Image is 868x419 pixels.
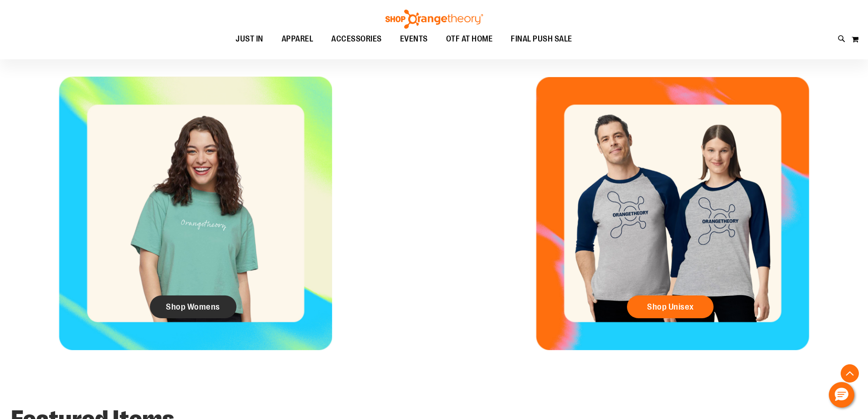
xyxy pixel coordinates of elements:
span: JUST IN [236,29,263,49]
button: Hello, have a question? Let’s chat. [829,382,854,408]
a: Shop Womens [150,295,236,318]
a: FINAL PUSH SALE [502,29,581,50]
img: Shop Orangetheory [384,10,484,29]
a: Shop Unisex [627,295,714,318]
a: ACCESSORIES [322,29,391,50]
button: Back To Top [841,364,859,383]
a: JUST IN [226,29,272,50]
span: ACCESSORIES [331,29,382,49]
a: OTF AT HOME [437,29,502,50]
a: APPAREL [272,29,323,50]
span: FINAL PUSH SALE [511,29,572,49]
span: OTF AT HOME [446,29,493,49]
span: Shop Unisex [647,302,694,312]
span: Shop Womens [166,302,220,312]
span: APPAREL [282,29,313,49]
a: EVENTS [391,29,437,50]
span: EVENTS [400,29,428,49]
